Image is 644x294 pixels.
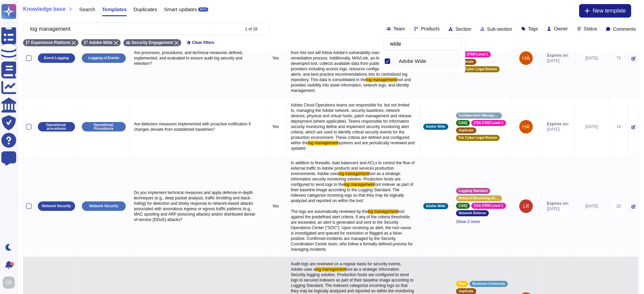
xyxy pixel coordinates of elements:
[164,7,197,12] span: Smart updates
[291,209,414,252] span: tool against the predefined alert criteria. If any of the criteria thresholds are exceeded, an al...
[472,282,505,286] span: Business Continuity
[399,58,459,64] div: Adobe Wide
[456,219,508,224] span: Show 2 more
[474,121,503,125] span: CSA STAR Level 1
[459,290,474,293] span: duplicate
[1,275,20,290] button: user
[459,197,499,200] span: Network Monitoring and Protection
[426,125,446,128] span: Adobe Wide
[459,212,486,215] span: Network Defense
[387,38,461,50] input: Search by keywords
[613,27,636,31] span: Comments
[89,41,113,45] span: Adobe Wide
[421,26,439,31] span: Products
[459,204,467,207] span: CAIQ
[459,282,466,286] span: New
[459,189,488,193] span: Logging Standard
[291,171,402,187] span: tool as a strategic information security monitoring solution. Production hosts are configured to ...
[487,27,512,31] span: Sub-section
[547,58,569,64] span: [DATE]
[459,60,474,64] span: duplicate
[579,4,631,18] button: New template
[459,53,488,56] span: CSA STAR Level 1
[291,182,414,214] span: tool indexer as part of their baseline image according to the Logging Standard. The indexers cate...
[291,141,416,151] span: systems and are periodically reviewed and updated
[44,56,69,60] p: Event Logging
[268,124,283,129] p: Yes
[459,121,467,125] span: CAIQ
[42,204,71,208] p: Network Security
[291,103,412,145] span: Adobe Cloud Operations teams are responsible for, but not limited to, managing the Adobe network,...
[27,23,239,35] input: Search by keywords
[612,124,626,129] div: 14
[31,41,70,45] span: Experience Platform
[88,56,119,60] p: Logging of Events
[132,188,262,224] p: Do you implement technical measures and apply defense-in-depth techniques (e.g., deep packet anal...
[291,262,402,272] span: Audit logs are reviewed on a regular basis for security events. Adobe uses a
[612,203,626,209] div: 23
[102,7,127,12] span: Templates
[316,267,346,272] span: log management
[40,123,73,130] p: Operational procedures
[547,127,569,132] span: [DATE]
[23,6,66,12] span: Knowledge base
[547,121,569,127] span: Expires on:
[134,7,157,12] span: Duplicates
[192,41,214,45] span: Clear filters
[554,26,568,31] span: Owner
[291,161,416,176] span: In addition to firewalls, load balancers and ACLs to control the flow of external traffic to Adob...
[547,201,569,206] span: Expires on:
[612,55,626,61] div: 73
[528,26,538,31] span: Tags
[84,123,123,130] p: Operational Procedures
[291,77,412,93] span: tool and provides visibility into asset information, network logs, and identity management.
[368,209,398,214] span: log management
[459,129,474,132] span: duplicate
[268,55,283,61] p: Yes
[459,136,497,140] span: For Cyber Legal Review
[366,77,396,82] span: log management
[459,68,497,71] span: For Cyber Legal Review
[132,48,262,68] p: Are processes, procedures, and technical measures defined, implemented, and evaluated to ensure a...
[3,276,15,289] img: user
[344,182,374,187] span: log management
[474,204,503,207] span: CSA STAR Level 1
[459,114,499,117] span: Configuration Management
[578,203,606,209] div: [DATE]
[578,124,606,129] div: [DATE]
[308,141,338,145] span: log management
[291,23,412,82] span: Adobe has in-house developed tool that that provides on-demand profile-based auditing, real-time ...
[547,206,569,212] span: [DATE]
[198,7,208,11] div: BETA
[89,204,118,208] p: Network Security
[393,54,461,69] div: Adobe Wide
[399,58,427,64] span: Adobe Wide
[132,120,262,134] p: Are detection measures implemented with proactive notification if changes deviate from establishe...
[578,55,606,61] div: [DATE]
[547,53,569,58] span: Expires on:
[79,7,95,12] span: Search
[132,41,173,45] span: Security Engagement
[455,27,471,31] span: Section
[519,51,533,65] img: user
[393,26,405,31] span: Team
[10,262,14,266] div: 9+
[245,27,258,31] div: 1 of 16
[393,57,396,65] div: Adobe Wide
[519,199,533,213] img: user
[519,120,533,133] img: user
[339,171,369,176] span: log management
[593,8,626,14] span: New template
[584,26,597,31] span: Status
[426,204,446,208] span: Adobe Wide
[268,203,283,209] p: Yes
